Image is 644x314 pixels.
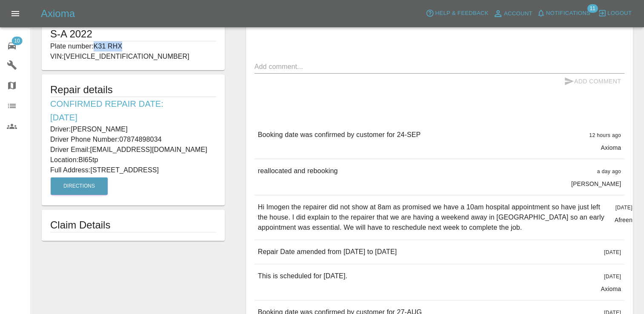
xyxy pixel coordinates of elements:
p: Location: Bl65tp [50,155,216,165]
button: Open drawer [5,3,26,24]
span: [DATE] [604,274,621,280]
span: Help & Feedback [435,9,488,18]
p: reallocated and rebooking [258,166,338,176]
p: Full Address: [STREET_ADDRESS] [50,165,216,175]
p: This is scheduled for [DATE]. [258,271,347,281]
span: 10 [11,37,22,45]
p: Axioma [601,285,621,293]
span: Logout [607,9,632,18]
span: 12 hours ago [589,132,621,138]
button: Logout [596,7,634,20]
p: VIN: [VEHICLE_IDENTIFICATION_NUMBER] [50,51,216,62]
p: Driver Email: [EMAIL_ADDRESS][DOMAIN_NAME] [50,145,216,155]
p: Axioma [601,143,621,152]
span: [DATE] [615,205,633,211]
h6: Confirmed Repair Date: [DATE] [50,97,216,124]
button: Help & Feedback [424,7,490,20]
p: Booking date was confirmed by customer for 24-SEP [258,130,421,140]
span: 11 [587,4,598,13]
h5: Axioma [41,7,75,20]
span: Account [504,9,532,19]
p: Driver: [PERSON_NAME] [50,124,216,134]
a: Account [491,7,535,20]
button: Directions [51,177,108,195]
p: Afreen [615,216,633,224]
h5: Repair details [50,83,216,97]
p: [PERSON_NAME] [571,180,621,188]
p: Driver Phone Number: 07874898034 [50,134,216,145]
p: Plate number: K31 RHX [50,41,216,51]
span: a day ago [597,168,621,174]
p: Hi Imogen the repairer did not show at 8am as promised we have a 10am hospital appointment so hav... [258,202,608,233]
h1: Claim Details [50,218,216,232]
span: Notifications [546,9,590,18]
span: [DATE] [604,249,621,255]
p: Repair Date amended from [DATE] to [DATE] [258,247,397,257]
button: Notifications [535,7,592,20]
